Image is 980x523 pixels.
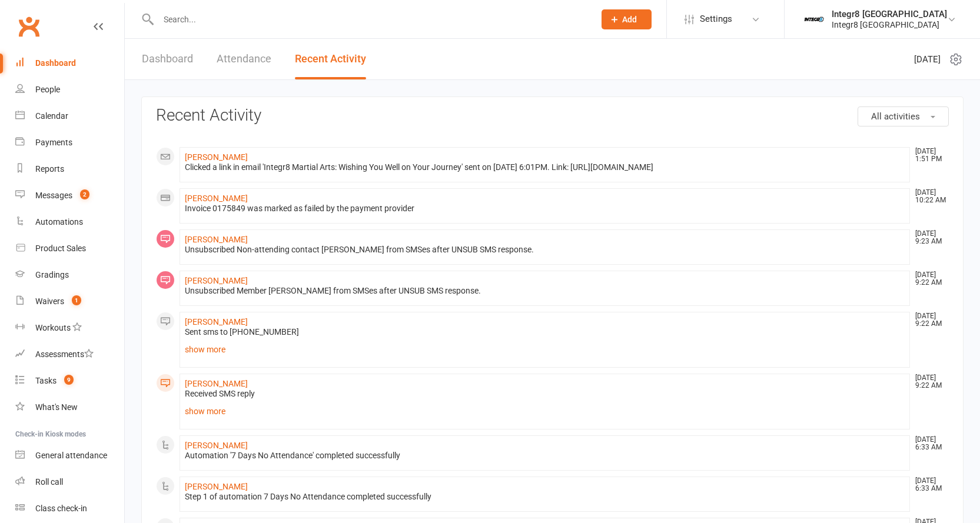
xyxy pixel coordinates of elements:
a: Tasks 9 [15,368,124,394]
img: thumb_image1744271085.png [802,8,826,31]
a: Clubworx [14,12,44,41]
span: Add [622,15,637,24]
div: Tasks [35,376,57,385]
div: Class check-in [35,504,87,513]
a: show more [185,341,905,358]
div: Product Sales [35,244,86,253]
time: [DATE] 6:33 AM [909,436,948,451]
span: [DATE] [914,52,941,66]
time: [DATE] 9:23 AM [909,230,948,245]
div: Roll call [35,477,63,487]
h3: Recent Activity [156,106,949,125]
a: Workouts [15,315,124,341]
div: Waivers [35,297,64,306]
a: [PERSON_NAME] [185,441,248,450]
a: Calendar [15,103,124,129]
div: People [35,85,60,94]
div: Automations [35,217,83,226]
a: [PERSON_NAME] [185,379,248,388]
a: [PERSON_NAME] [185,317,248,327]
span: 9 [64,375,74,385]
a: [PERSON_NAME] [185,194,248,203]
span: 2 [80,189,89,199]
span: Settings [700,6,732,32]
a: Messages 2 [15,182,124,209]
div: Unsubscribed Member [PERSON_NAME] from SMSes after UNSUB SMS response. [185,286,905,296]
div: What's New [35,402,78,412]
div: Payments [35,138,72,147]
a: Recent Activity [295,39,366,79]
input: Search... [155,11,586,28]
div: Dashboard [35,58,76,68]
div: Messages [35,191,72,200]
a: Reports [15,156,124,182]
a: Dashboard [15,50,124,76]
div: Integr8 [GEOGRAPHIC_DATA] [832,9,947,19]
div: Received SMS reply [185,389,905,399]
span: 1 [72,295,81,305]
a: Dashboard [142,39,193,79]
div: Assessments [35,349,94,359]
div: General attendance [35,451,107,460]
a: Payments [15,129,124,156]
a: Product Sales [15,235,124,262]
a: [PERSON_NAME] [185,152,248,162]
a: [PERSON_NAME] [185,235,248,244]
div: Clicked a link in email 'Integr8 Martial Arts: Wishing You Well on Your Journey' sent on [DATE] 6... [185,162,905,172]
a: [PERSON_NAME] [185,482,248,491]
a: [PERSON_NAME] [185,276,248,285]
a: Automations [15,209,124,235]
a: Class kiosk mode [15,495,124,522]
button: Add [602,9,652,29]
time: [DATE] 9:22 AM [909,271,948,287]
a: Gradings [15,262,124,288]
button: All activities [858,106,949,126]
a: General attendance kiosk mode [15,442,124,469]
div: Calendar [35,111,68,121]
div: Automation '7 Days No Attendance' completed successfully [185,451,905,461]
time: [DATE] 9:22 AM [909,312,948,328]
a: Assessments [15,341,124,368]
time: [DATE] 6:33 AM [909,477,948,492]
a: Waivers 1 [15,288,124,315]
time: [DATE] 1:51 PM [909,148,948,163]
div: Unsubscribed Non-attending contact [PERSON_NAME] from SMSes after UNSUB SMS response. [185,245,905,255]
a: Attendance [217,39,271,79]
span: Sent sms to [PHONE_NUMBER] [185,327,299,337]
span: All activities [871,111,920,122]
div: Gradings [35,270,69,279]
time: [DATE] 10:22 AM [909,189,948,204]
a: show more [185,403,905,419]
div: Workouts [35,323,71,332]
div: Reports [35,164,64,174]
a: Roll call [15,469,124,495]
a: What's New [15,394,124,421]
a: People [15,76,124,103]
div: Step 1 of automation 7 Days No Attendance completed successfully [185,492,905,502]
div: Integr8 [GEOGRAPHIC_DATA] [832,19,947,30]
div: Invoice 0175849 was marked as failed by the payment provider [185,204,905,214]
time: [DATE] 9:22 AM [909,374,948,389]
